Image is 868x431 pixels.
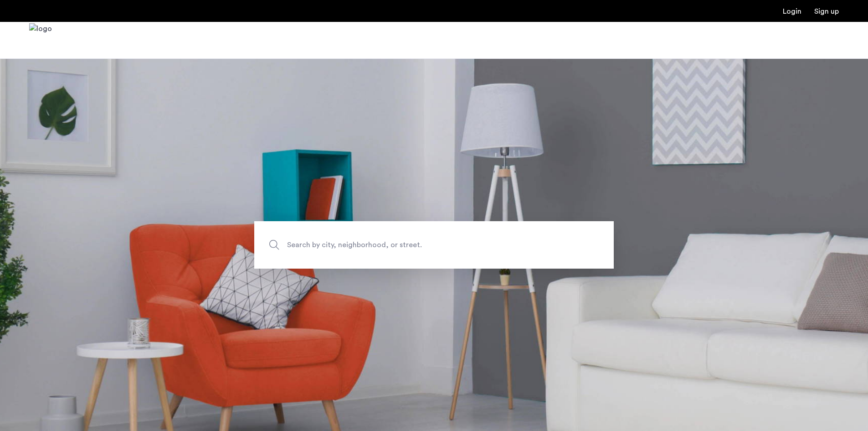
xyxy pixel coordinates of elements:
a: Login [783,8,801,15]
img: logo [29,23,52,57]
a: Registration [814,8,839,15]
a: Cazamio Logo [29,23,52,57]
span: Search by city, neighborhood, or street. [287,239,539,251]
input: Apartment Search [254,221,614,269]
